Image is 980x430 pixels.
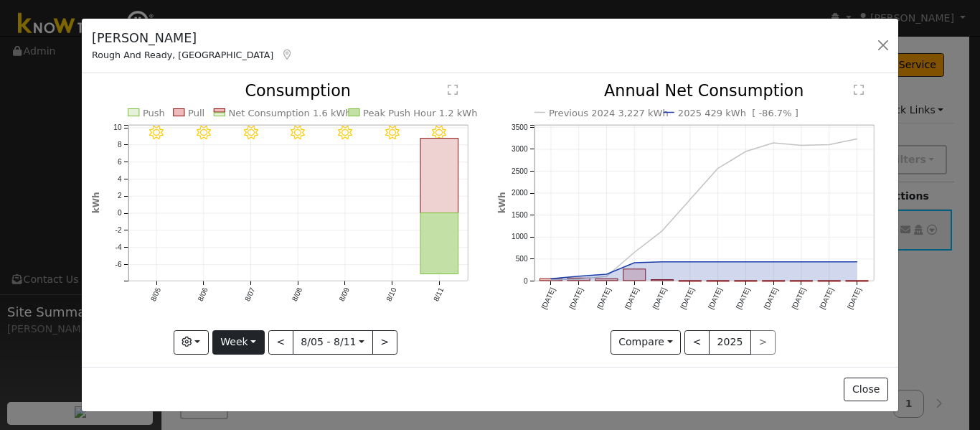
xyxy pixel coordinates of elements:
text: Push [143,108,165,118]
circle: onclick="" [826,259,831,265]
text: 1000 [512,233,528,241]
button: > [372,330,397,355]
circle: onclick="" [631,250,637,256]
circle: onclick="" [631,260,637,266]
h5: [PERSON_NAME] [92,29,293,47]
text:  [448,85,458,96]
text: [DATE] [623,286,641,311]
text: Pull [188,108,204,118]
rect: onclick="" [679,281,701,281]
circle: onclick="" [659,228,665,234]
circle: onclick="" [743,149,748,154]
rect: onclick="" [420,213,458,274]
text: [DATE] [679,286,696,311]
button: < [268,330,293,355]
text: [DATE] [790,286,807,311]
text: Previous 2024 3,227 kWh [549,108,669,118]
i: 8/05 - Clear [149,126,164,140]
rect: onclick="" [735,281,757,281]
text: 3500 [512,123,528,131]
circle: onclick="" [547,277,553,283]
button: Close [844,378,887,402]
text: [DATE] [651,286,668,311]
text: 8/08 [291,286,303,303]
circle: onclick="" [575,276,581,282]
text: [DATE] [735,286,752,311]
text:  [854,85,864,96]
rect: onclick="" [818,281,840,281]
circle: onclick="" [659,259,665,265]
circle: onclick="" [715,166,720,172]
text: kWh [91,192,101,214]
rect: onclick="" [707,281,729,281]
i: 8/11 - Clear [433,126,447,140]
text: 2 [118,192,122,200]
circle: onclick="" [826,142,831,148]
rect: onclick="" [846,281,868,281]
circle: onclick="" [743,259,748,265]
text: -6 [116,261,122,268]
text: 8/10 [385,286,398,303]
button: 8/05 - 8/11 [293,330,373,355]
button: 2025 [709,330,751,355]
circle: onclick="" [798,259,804,265]
text: -2 [116,227,122,235]
circle: onclick="" [771,259,776,265]
text: kWh [497,192,507,214]
text: 2025 429 kWh [ -86.7% ] [678,108,798,118]
text: [DATE] [567,286,585,311]
text: 0 [118,210,122,218]
circle: onclick="" [603,274,609,279]
text: 0 [523,277,527,285]
circle: onclick="" [854,259,859,265]
text: 8/06 [197,286,209,303]
text: [DATE] [707,286,724,311]
button: Week [212,330,265,355]
circle: onclick="" [687,197,692,202]
circle: onclick="" [798,143,804,149]
i: 8/08 - Clear [291,126,306,140]
circle: onclick="" [575,274,581,279]
i: 8/09 - Clear [338,126,352,140]
text: [DATE] [846,286,863,311]
text: Net Consumption 1.6 kWh [229,108,352,118]
text: 8 [118,141,122,149]
a: Map [281,49,293,60]
circle: onclick="" [715,259,720,265]
span: Rough And Ready, [GEOGRAPHIC_DATA] [92,50,273,60]
rect: onclick="" [567,279,590,281]
text: 8/09 [338,286,351,303]
rect: onclick="" [762,281,784,281]
text: [DATE] [763,286,780,311]
text: 8/11 [432,286,445,303]
text: 8/05 [149,286,162,303]
circle: onclick="" [603,272,609,278]
rect: onclick="" [595,279,618,281]
text: [DATE] [540,286,557,311]
rect: onclick="" [651,280,673,281]
rect: onclick="" [623,269,645,281]
text: 8/07 [243,286,256,303]
button: Compare [611,330,682,355]
i: 8/10 - Clear [385,126,400,140]
text: 10 [113,124,122,132]
rect: onclick="" [790,281,812,281]
i: 8/06 - Clear [197,126,211,140]
button: < [684,330,710,355]
circle: onclick="" [547,276,553,282]
text: -4 [116,243,122,251]
rect: onclick="" [420,139,458,213]
text: 6 [118,158,122,166]
text: 3000 [512,146,528,154]
text: 4 [118,175,122,183]
text: Consumption [245,82,352,101]
text: Peak Push Hour 1.2 kWh [363,108,477,118]
text: Annual Net Consumption [604,82,804,101]
text: 2000 [512,190,528,197]
i: 8/07 - Clear [244,126,258,140]
rect: onclick="" [540,279,562,281]
circle: onclick="" [771,140,776,146]
circle: onclick="" [854,136,859,142]
circle: onclick="" [687,259,692,265]
text: [DATE] [818,286,835,311]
